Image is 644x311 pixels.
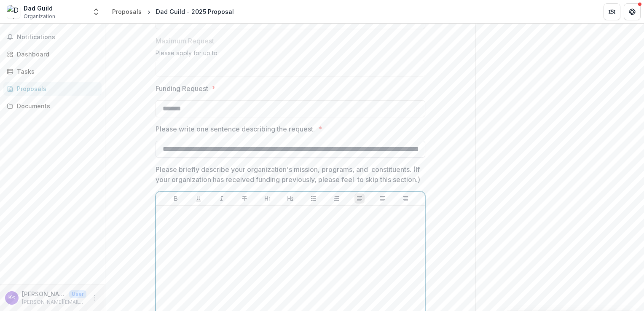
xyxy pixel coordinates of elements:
div: Proposals [17,84,95,93]
div: Documents [17,102,95,110]
p: Maximum Request [156,36,214,46]
a: Documents [3,99,102,113]
button: Open entity switcher [90,3,102,20]
div: Dad Guild [24,4,55,13]
button: Italicize [217,193,227,204]
button: Notifications [3,30,102,44]
button: Bold [171,193,181,204]
button: Align Right [400,193,411,204]
button: Bullet List [309,193,319,204]
a: Proposals [3,82,102,96]
nav: breadcrumb [109,5,237,18]
p: Please write one sentence describing the request. [156,124,315,134]
button: Partners [604,3,620,20]
button: Heading 2 [285,193,295,204]
button: Underline [193,193,204,204]
a: Proposals [109,5,145,18]
img: Dad Guild [7,5,20,19]
div: Proposals [112,7,142,16]
div: Dashboard [17,50,95,59]
button: Ordered List [331,193,341,204]
button: Align Center [377,193,387,204]
p: [PERSON_NAME] <[PERSON_NAME][EMAIL_ADDRESS][DOMAIN_NAME]> [22,290,66,298]
button: Align Left [354,193,365,204]
div: Keegan Albaugh <keegan@dadguild.org> [8,295,15,300]
span: Organization [24,13,55,20]
button: Strike [239,193,250,204]
button: Get Help [624,3,641,20]
a: Tasks [3,64,102,78]
div: Tasks [17,67,95,76]
div: Please apply for up to: [156,49,425,60]
p: Funding Request [156,83,208,94]
button: Heading 1 [263,193,273,204]
p: Please briefly describe your organization's mission, programs, and constituents. (If your organiz... [156,164,420,185]
span: Notifications [17,34,98,41]
div: Dad Guild - 2025 Proposal [156,7,234,16]
p: User [69,290,86,298]
button: More [90,293,100,303]
p: [PERSON_NAME][EMAIL_ADDRESS][DOMAIN_NAME] [22,298,86,306]
a: Dashboard [3,47,102,61]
